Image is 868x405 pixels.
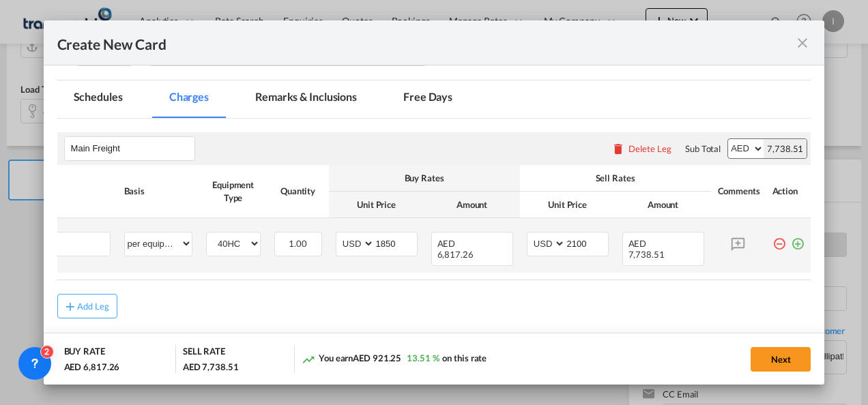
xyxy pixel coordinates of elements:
[57,34,795,51] div: Create New Card
[64,345,105,361] div: BUY RATE
[183,345,225,361] div: SELL RATE
[302,352,487,366] div: You earn on this rate
[289,238,307,249] span: 1.00
[437,238,469,249] span: AED
[353,352,401,363] span: AED 921.25
[711,165,766,218] th: Comments
[527,172,704,184] div: Sell Rates
[44,20,825,385] md-dialog: Create New Card ...
[772,232,786,245] md-icon: icon-minus-circle-outline red-400-fg
[566,232,608,253] input: 2100
[628,143,671,154] div: Delete Leg
[124,185,192,197] div: Basis
[407,352,439,363] span: 13.51 %
[125,232,192,254] select: per equipment
[57,294,117,318] button: Add Leg
[764,139,807,158] div: 7,738.51
[791,232,805,245] md-icon: icon-plus-circle-outline green-400-fg
[57,80,139,118] md-tab-item: Schedules
[387,80,469,118] md-tab-item: Free Days
[751,347,811,372] button: Next
[616,192,711,218] th: Amount
[628,238,661,249] span: AED
[239,80,373,118] md-tab-item: Remarks & Inclusions
[71,138,194,159] input: Leg Name
[611,142,625,155] md-icon: icon-delete
[57,80,483,118] md-pagination-wrapper: Use the left and right arrow keys to navigate between tabs
[274,185,322,197] div: Quantity
[77,302,110,310] div: Add Leg
[206,179,261,203] div: Equipment Type
[685,142,721,155] div: Sub Total
[153,80,225,118] md-tab-item: Charges
[437,249,474,260] span: 6,817.26
[628,249,665,260] span: 7,738.51
[336,172,513,184] div: Buy Rates
[329,192,424,218] th: Unit Price
[302,352,315,366] md-icon: icon-trending-up
[766,165,811,218] th: Action
[63,299,77,313] md-icon: icon-plus md-link-fg s20
[424,192,520,218] th: Amount
[794,35,811,51] md-icon: icon-close fg-AAA8AD m-0 pointer
[375,232,417,253] input: 1850
[183,361,239,373] div: AED 7,738.51
[520,192,616,218] th: Unit Price
[611,143,671,154] button: Delete Leg
[64,361,120,373] div: AED 6,817.26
